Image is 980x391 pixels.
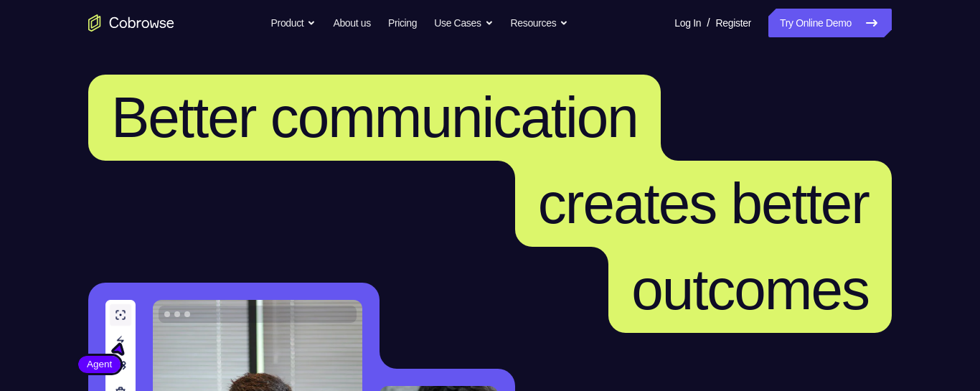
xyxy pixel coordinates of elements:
[271,9,316,37] button: Product
[333,9,370,37] a: About us
[631,258,869,321] span: outcomes
[388,9,417,37] a: Pricing
[538,171,869,235] span: creates better
[716,9,751,37] a: Register
[88,14,174,32] a: Go to the home page
[511,9,569,37] button: Resources
[78,357,121,372] span: Agent
[768,9,892,37] a: Try Online Demo
[707,14,710,32] span: /
[674,9,701,37] a: Log In
[111,85,638,149] span: Better communication
[434,9,493,37] button: Use Cases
